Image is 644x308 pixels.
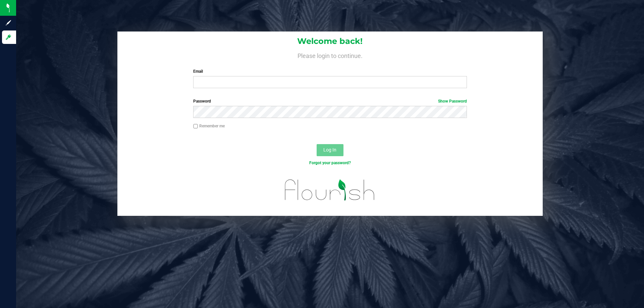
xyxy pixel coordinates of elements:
[277,173,383,207] img: flourish_logo.svg
[117,51,543,59] h4: Please login to continue.
[193,99,211,104] span: Password
[117,37,543,46] h1: Welcome back!
[193,124,198,129] input: Remember me
[438,99,467,104] a: Show Password
[193,123,225,129] label: Remember me
[323,147,336,152] span: Log In
[193,68,467,74] label: Email
[5,19,12,26] inline-svg: Sign up
[317,144,343,156] button: Log In
[5,34,12,41] inline-svg: Log in
[309,161,351,165] a: Forgot your password?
